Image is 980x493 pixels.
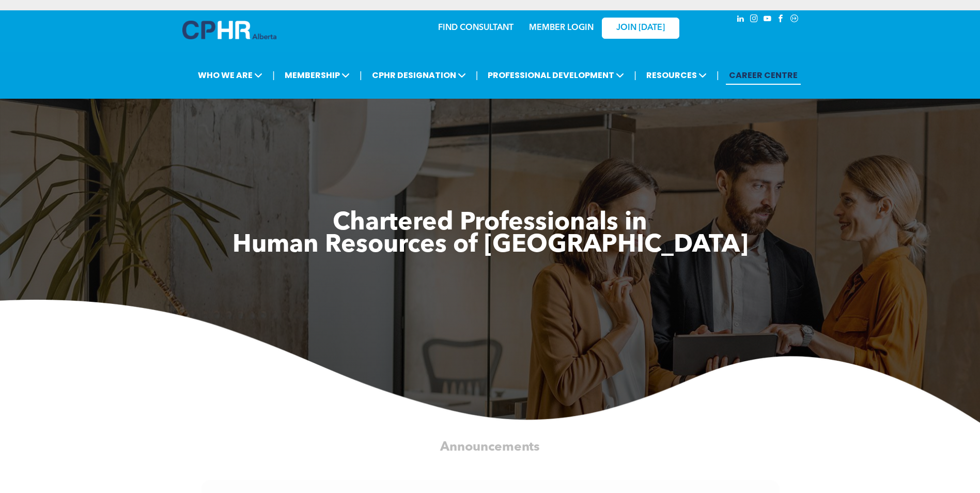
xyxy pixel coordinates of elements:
[735,13,746,27] a: linkedin
[272,65,275,86] li: |
[789,13,800,27] a: Social network
[749,13,760,27] a: instagram
[182,21,276,39] img: A blue and white logo for cp alberta
[717,65,719,86] li: |
[232,233,748,258] span: Human Resources of [GEOGRAPHIC_DATA]
[643,66,710,85] span: RESOURCES
[282,66,353,85] span: MEMBERSHIP
[634,65,636,86] li: |
[726,66,801,85] a: CAREER CENTRE
[438,24,514,32] a: FIND CONSULTANT
[369,66,469,85] span: CPHR DESIGNATION
[476,65,478,86] li: |
[195,66,266,85] span: WHO WE ARE
[602,18,679,39] a: JOIN [DATE]
[775,13,787,27] a: facebook
[616,23,665,33] span: JOIN [DATE]
[360,65,362,86] li: |
[333,211,647,236] span: Chartered Professionals in
[762,13,773,27] a: youtube
[529,24,594,32] a: MEMBER LOGIN
[440,440,540,453] span: Announcements
[485,66,627,85] span: PROFESSIONAL DEVELOPMENT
